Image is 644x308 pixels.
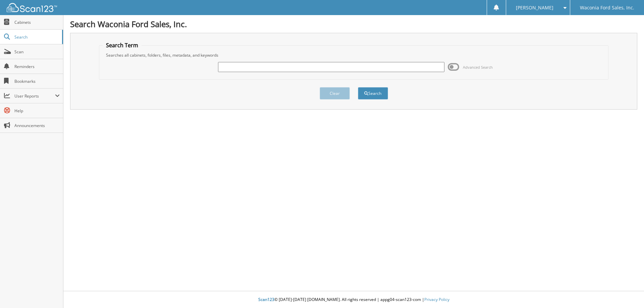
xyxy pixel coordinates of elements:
[463,65,493,70] span: Advanced Search
[7,3,57,12] img: scan123-logo-white.svg
[14,108,60,114] span: Help
[14,19,60,25] span: Cabinets
[358,87,388,100] button: Search
[610,276,644,308] iframe: Chat Widget
[258,297,274,302] span: Scan123
[516,6,553,10] span: [PERSON_NAME]
[14,64,60,69] span: Reminders
[103,52,605,58] div: Searches all cabinets, folders, files, metadata, and keywords
[14,49,60,55] span: Scan
[14,93,55,99] span: User Reports
[103,42,142,49] legend: Search Term
[320,87,350,100] button: Clear
[424,297,449,302] a: Privacy Policy
[14,78,60,84] span: Bookmarks
[63,292,644,308] div: © [DATE]-[DATE] [DOMAIN_NAME]. All rights reserved | appg04-scan123-com |
[70,18,637,29] h1: Search Waconia Ford Sales, Inc.
[14,34,59,40] span: Search
[14,123,60,128] span: Announcements
[580,6,634,10] span: Waconia Ford Sales, Inc.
